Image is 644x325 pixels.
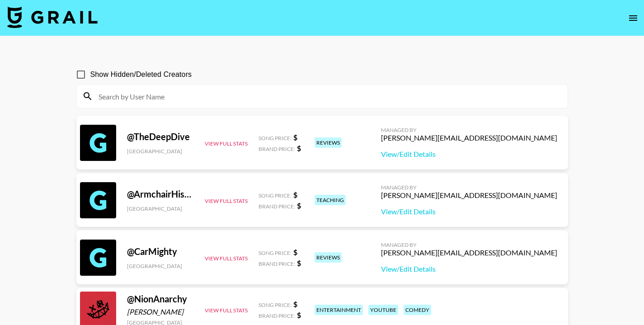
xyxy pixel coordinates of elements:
[381,264,557,273] a: View/Edit Details
[259,312,295,319] span: Brand Price:
[315,252,342,263] div: reviews
[368,305,398,315] div: youtube
[127,307,194,316] div: [PERSON_NAME]
[205,140,248,147] button: View Full Stats
[259,146,295,152] span: Brand Price:
[259,301,291,308] span: Song Price:
[205,307,248,314] button: View Full Stats
[381,127,557,133] div: Managed By
[293,248,297,256] strong: $
[127,148,194,155] div: [GEOGRAPHIC_DATA]
[381,207,557,216] a: View/Edit Details
[381,150,557,159] a: View/Edit Details
[297,201,301,210] strong: $
[127,131,194,142] div: @ TheDeepDive
[127,246,194,257] div: @ CarMighty
[381,241,557,248] div: Managed By
[381,133,557,142] div: [PERSON_NAME][EMAIL_ADDRESS][DOMAIN_NAME]
[293,133,297,141] strong: $
[297,144,301,152] strong: $
[259,250,291,256] span: Song Price:
[315,305,363,315] div: entertainment
[259,260,295,267] span: Brand Price:
[93,89,562,104] input: Search by User Name
[315,137,342,148] div: reviews
[293,190,297,199] strong: $
[7,6,98,28] img: Grail Talent
[293,300,297,308] strong: $
[404,305,431,315] div: comedy
[624,9,642,27] button: open drawer
[297,311,301,319] strong: $
[297,259,301,267] strong: $
[381,248,557,257] div: [PERSON_NAME][EMAIL_ADDRESS][DOMAIN_NAME]
[315,195,346,205] div: teaching
[205,198,248,204] button: View Full Stats
[127,188,194,200] div: @ ArmchairHistorian
[381,184,557,191] div: Managed By
[259,135,291,141] span: Song Price:
[259,203,295,210] span: Brand Price:
[90,69,192,80] span: Show Hidden/Deleted Creators
[127,205,194,212] div: [GEOGRAPHIC_DATA]
[259,192,291,199] span: Song Price:
[205,255,248,262] button: View Full Stats
[127,263,194,269] div: [GEOGRAPHIC_DATA]
[381,191,557,200] div: [PERSON_NAME][EMAIL_ADDRESS][DOMAIN_NAME]
[127,293,194,305] div: @ NionAnarchy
